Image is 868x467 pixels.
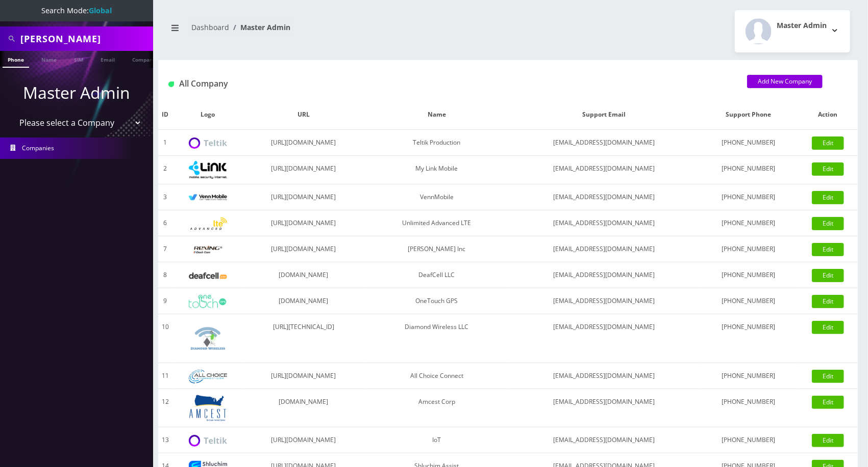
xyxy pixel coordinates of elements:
[158,363,172,389] td: 11
[189,272,227,279] img: DeafCell LLC
[364,288,510,314] td: OneTouch GPS
[510,389,699,427] td: [EMAIL_ADDRESS][DOMAIN_NAME]
[189,138,227,149] img: Teltik Production
[510,130,699,156] td: [EMAIL_ADDRESS][DOMAIN_NAME]
[510,210,699,236] td: [EMAIL_ADDRESS][DOMAIN_NAME]
[243,389,364,427] td: [DOMAIN_NAME]
[798,100,858,130] th: Action
[699,236,798,262] td: [PHONE_NUMBER]
[364,236,510,262] td: [PERSON_NAME] Inc
[189,245,227,255] img: Rexing Inc
[243,236,364,262] td: [URL][DOMAIN_NAME]
[699,427,798,453] td: [PHONE_NUMBER]
[510,100,699,130] th: Support Email
[812,370,844,383] a: Edit
[189,217,227,230] img: Unlimited Advanced LTE
[189,319,227,358] img: Diamond Wireless LLC
[510,156,699,184] td: [EMAIL_ADDRESS][DOMAIN_NAME]
[158,288,172,314] td: 9
[364,389,510,427] td: Amcest Corp
[41,6,112,15] span: Search Mode:
[243,363,364,389] td: [URL][DOMAIN_NAME]
[243,427,364,453] td: [URL][DOMAIN_NAME]
[812,217,844,230] a: Edit
[812,321,844,334] a: Edit
[127,51,161,67] a: Company
[699,262,798,288] td: [PHONE_NUMBER]
[364,314,510,363] td: Diamond Wireless LLC
[812,396,844,409] a: Edit
[243,184,364,210] td: [URL][DOMAIN_NAME]
[812,162,844,176] a: Edit
[777,21,827,30] h2: Master Admin
[364,427,510,453] td: IoT
[735,10,850,52] button: Master Admin
[364,363,510,389] td: All Choice Connect
[22,144,55,152] span: Companies
[158,156,172,184] td: 2
[3,51,29,68] a: Phone
[189,435,227,447] img: IoT
[243,262,364,288] td: [DOMAIN_NAME]
[158,184,172,210] td: 3
[812,191,844,204] a: Edit
[510,363,699,389] td: [EMAIL_ADDRESS][DOMAIN_NAME]
[189,161,227,179] img: My Link Mobile
[812,434,844,447] a: Edit
[364,130,510,156] td: Teltik Production
[95,51,120,67] a: Email
[189,295,227,308] img: OneTouch GPS
[168,81,174,87] img: All Company
[243,156,364,184] td: [URL][DOMAIN_NAME]
[510,262,699,288] td: [EMAIL_ADDRESS][DOMAIN_NAME]
[510,184,699,210] td: [EMAIL_ADDRESS][DOMAIN_NAME]
[364,262,510,288] td: DeafCell LLC
[158,389,172,427] td: 12
[243,130,364,156] td: [URL][DOMAIN_NAME]
[158,210,172,236] td: 6
[812,295,844,308] a: Edit
[699,130,798,156] td: [PHONE_NUMBER]
[699,288,798,314] td: [PHONE_NUMBER]
[812,269,844,282] a: Edit
[158,262,172,288] td: 8
[189,370,227,383] img: All Choice Connect
[158,314,172,363] td: 10
[747,75,823,88] a: Add New Company
[699,210,798,236] td: [PHONE_NUMBER]
[20,29,151,48] input: Search All Companies
[243,314,364,363] td: [URL][TECHNICAL_ID]
[168,79,732,89] h1: All Company
[510,427,699,453] td: [EMAIL_ADDRESS][DOMAIN_NAME]
[364,184,510,210] td: VennMobile
[158,100,172,130] th: ID
[812,243,844,256] a: Edit
[189,194,227,201] img: VennMobile
[229,22,290,33] li: Master Admin
[364,210,510,236] td: Unlimited Advanced LTE
[364,100,510,130] th: Name
[69,51,88,67] a: SIM
[243,210,364,236] td: [URL][DOMAIN_NAME]
[166,17,501,46] nav: breadcrumb
[812,136,844,150] a: Edit
[510,314,699,363] td: [EMAIL_ADDRESS][DOMAIN_NAME]
[158,130,172,156] td: 1
[699,100,798,130] th: Support Phone
[243,100,364,130] th: URL
[189,394,227,422] img: Amcest Corp
[158,236,172,262] td: 7
[364,156,510,184] td: My Link Mobile
[89,6,112,15] strong: Global
[699,156,798,184] td: [PHONE_NUMBER]
[172,100,243,130] th: Logo
[510,288,699,314] td: [EMAIL_ADDRESS][DOMAIN_NAME]
[191,22,229,32] a: Dashboard
[699,363,798,389] td: [PHONE_NUMBER]
[510,236,699,262] td: [EMAIL_ADDRESS][DOMAIN_NAME]
[243,288,364,314] td: [DOMAIN_NAME]
[158,427,172,453] td: 13
[699,184,798,210] td: [PHONE_NUMBER]
[36,51,62,67] a: Name
[699,314,798,363] td: [PHONE_NUMBER]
